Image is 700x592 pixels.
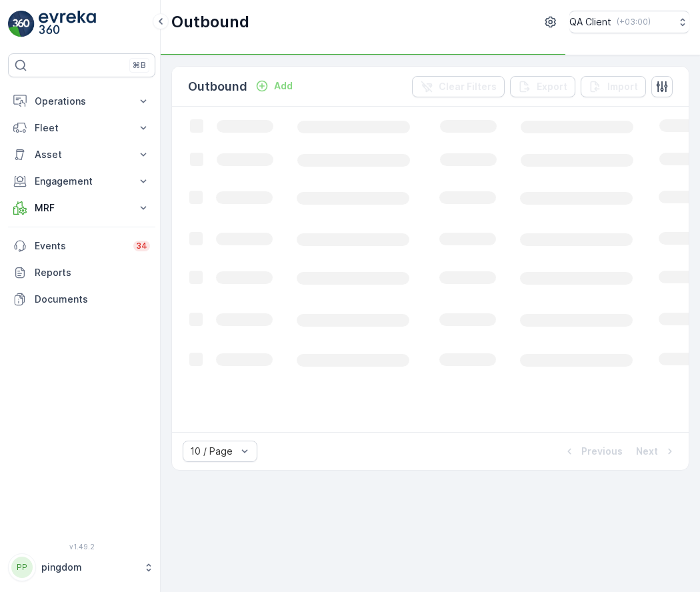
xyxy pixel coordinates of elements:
button: Export [510,76,575,97]
button: Next [635,443,678,459]
p: Events [35,239,125,253]
img: logo [8,11,35,37]
button: Add [250,78,298,94]
button: Fleet [8,115,155,141]
div: PP [11,557,33,578]
button: Clear Filters [412,76,505,97]
a: Events34 [8,233,155,259]
span: v 1.49.2 [8,543,155,551]
p: pingdom [41,561,137,574]
p: Asset [35,148,129,161]
p: Operations [35,95,129,108]
button: Asset [8,141,155,168]
p: Documents [35,293,150,306]
p: Import [607,80,638,93]
button: QA Client(+03:00) [569,11,689,33]
button: PPpingdom [8,553,155,581]
a: Reports [8,259,155,286]
p: Reports [35,266,150,279]
p: ⌘B [133,60,146,71]
button: Import [581,76,646,97]
p: Fleet [35,121,129,135]
p: Export [537,80,567,93]
p: Add [274,79,293,93]
img: logo_light-DOdMpM7g.png [39,11,96,37]
p: Outbound [188,77,247,96]
p: ( +03:00 ) [617,17,651,27]
button: MRF [8,195,155,221]
p: 34 [136,241,147,251]
p: MRF [35,201,129,215]
p: Clear Filters [439,80,497,93]
p: QA Client [569,15,611,29]
p: Engagement [35,175,129,188]
p: Previous [581,445,623,458]
button: Operations [8,88,155,115]
button: Previous [561,443,624,459]
a: Documents [8,286,155,313]
button: Engagement [8,168,155,195]
p: Next [636,445,658,458]
p: Outbound [171,11,249,33]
